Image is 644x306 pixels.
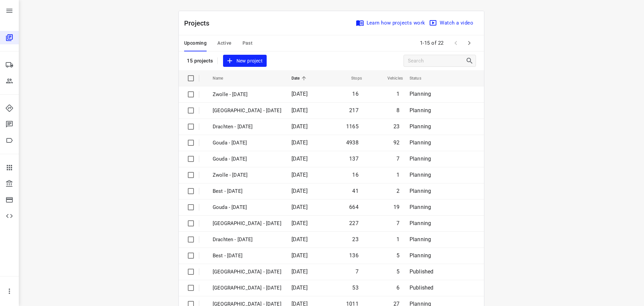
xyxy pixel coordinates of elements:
span: [DATE] [291,91,308,97]
span: Planning [410,204,431,210]
span: Published [410,268,434,275]
p: Best - Friday [213,187,281,195]
span: Planning [410,220,431,226]
span: 1 [396,91,399,97]
p: Gouda - Monday [213,139,281,147]
span: 1-15 of 22 [417,36,446,50]
span: Planning [410,172,431,178]
p: 15 projects [187,58,213,64]
span: 7 [356,268,359,275]
span: Vehicles [379,74,403,82]
p: Best - Thursday [213,252,281,260]
span: 4938 [346,139,359,146]
span: Date [291,74,309,82]
span: Next Page [463,36,476,50]
span: Name [213,74,232,82]
span: Upcoming [184,39,207,47]
span: Active [217,39,231,47]
p: Projects [184,18,215,28]
span: 5 [396,252,399,259]
span: 92 [393,139,399,146]
input: Search projects [408,56,466,66]
span: Planning [410,156,431,162]
span: [DATE] [291,204,308,210]
span: [DATE] [291,220,308,226]
span: 217 [349,107,359,114]
span: Planning [410,139,431,146]
div: Search [466,57,476,65]
span: Planning [410,252,431,259]
span: 23 [393,123,399,130]
p: Gemeente Rotterdam - Thursday [213,268,281,276]
span: Past [243,39,253,47]
button: New project [223,55,267,67]
p: Zwolle - Thursday [213,220,281,227]
p: Gouda - Friday [213,155,281,163]
span: 1 [396,236,399,243]
span: 1165 [346,123,359,130]
span: 136 [349,252,359,259]
span: [DATE] [291,172,308,178]
span: Planning [410,91,431,97]
span: 137 [349,156,359,162]
span: 8 [396,107,399,114]
p: Zwolle - Friday [213,91,281,98]
span: Published [410,285,434,291]
span: 5 [396,268,399,275]
span: Planning [410,236,431,243]
span: [DATE] [291,156,308,162]
span: 19 [393,204,399,210]
span: [DATE] [291,236,308,243]
span: Previous Page [449,36,463,50]
span: 664 [349,204,359,210]
p: Zwolle - Friday [213,171,281,179]
p: Gouda - Thursday [213,204,281,211]
span: [DATE] [291,139,308,146]
span: 2 [396,188,399,194]
span: 41 [352,188,358,194]
span: [DATE] [291,285,308,291]
span: 53 [352,285,358,291]
span: [DATE] [291,268,308,275]
span: 1 [396,172,399,178]
p: Zwolle - Thursday [213,107,281,115]
span: New project [227,57,263,65]
span: 7 [396,156,399,162]
span: 23 [352,236,358,243]
span: [DATE] [291,107,308,114]
span: [DATE] [291,123,308,130]
p: Antwerpen - Wednesday [213,284,281,292]
span: 16 [352,172,358,178]
span: Stops [342,74,362,82]
span: 16 [352,91,358,97]
span: Status [410,74,430,82]
span: 6 [396,285,399,291]
p: Drachten - Thursday [213,236,281,244]
p: Drachten - Monday [213,123,281,131]
span: [DATE] [291,188,308,194]
span: [DATE] [291,252,308,259]
span: Planning [410,188,431,194]
span: 7 [396,220,399,226]
span: 227 [349,220,359,226]
span: Planning [410,123,431,130]
span: Planning [410,107,431,114]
